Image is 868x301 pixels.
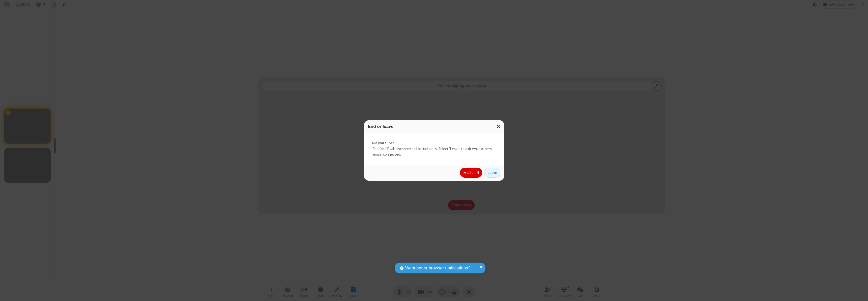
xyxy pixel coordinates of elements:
[494,120,504,133] button: Close modal
[484,168,500,178] button: Leave
[368,124,500,129] h3: End or leave
[372,140,497,146] strong: Are you sure?
[405,265,470,271] span: Want better browser notifications?
[364,133,504,165] div: 'End for all' will disconnect all participants. Select 'Leave' to exit while others remain connec...
[460,168,482,178] button: End for all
